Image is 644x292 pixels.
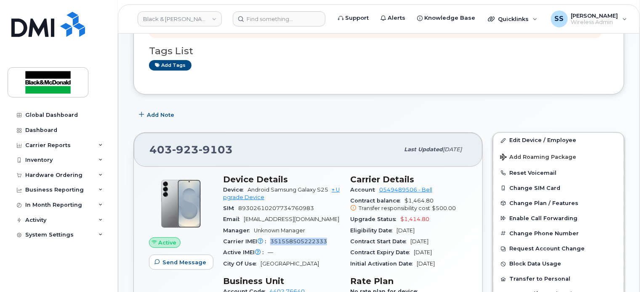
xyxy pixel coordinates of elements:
[223,187,340,200] a: + Upgrade Device
[375,10,411,26] a: Alerts
[147,111,174,119] span: Add Note
[270,238,327,245] span: 351558505222333
[404,146,443,153] span: Last updated
[156,179,206,229] img: s25plus.png
[509,200,578,206] span: Change Plan / Features
[350,227,397,234] span: Eligibility Date
[149,255,213,270] button: Send Message
[233,11,325,26] input: Find something...
[493,166,624,181] button: Reset Voicemail
[417,260,435,267] span: [DATE]
[493,241,624,256] button: Request Account Change
[571,19,618,26] span: Wireless Admin
[388,14,405,22] span: Alerts
[268,249,273,255] span: —
[133,107,181,122] button: Add Note
[332,10,375,26] a: Support
[172,143,199,156] span: 923
[223,238,270,245] span: Carrier IMEI
[359,205,430,211] span: Transfer responsibility cost
[493,148,624,165] button: Add Roaming Package
[238,205,314,211] span: 89302610207734760983
[493,271,624,287] button: Transfer to Personal
[223,227,254,234] span: Manager
[411,10,481,26] a: Knowledge Base
[350,216,400,222] span: Upgrade Status
[223,187,247,193] span: Device
[498,16,529,22] span: Quicklinks
[410,238,428,245] span: [DATE]
[493,226,624,241] button: Change Phone Number
[493,133,624,148] a: Edit Device / Employee
[545,11,633,27] div: Samantha Shandera
[223,174,340,184] h3: Device Details
[149,143,233,156] span: 403
[493,256,624,271] button: Block Data Usage
[223,216,244,222] span: Email
[261,260,319,267] span: [GEOGRAPHIC_DATA]
[500,154,576,162] span: Add Roaming Package
[149,60,192,71] a: Add tags
[254,227,305,234] span: Unknown Manager
[199,143,233,156] span: 9103
[223,205,238,211] span: SIM
[149,46,609,56] h3: Tags List
[493,181,624,196] button: Change SIM Card
[247,187,328,193] span: Android Samsung Galaxy S25
[493,211,624,226] button: Enable Call Forwarding
[443,146,462,153] span: [DATE]
[159,239,177,247] span: Active
[350,276,467,286] h3: Rate Plan
[350,197,404,204] span: Contract balance
[432,205,456,211] span: $500.00
[400,216,429,222] span: $1,414.80
[509,215,577,221] span: Enable Call Forwarding
[571,12,618,19] span: [PERSON_NAME]
[350,187,379,193] span: Account
[555,14,564,24] span: SS
[350,238,410,245] span: Contract Start Date
[493,196,624,211] button: Change Plan / Features
[350,174,467,184] h3: Carrier Details
[424,14,475,22] span: Knowledge Base
[162,258,206,266] span: Send Message
[350,260,417,267] span: Initial Activation Date
[379,187,432,193] a: 0549489506 - Bell
[350,197,467,213] span: $1,464.80
[482,11,543,27] div: Quicklinks
[223,260,261,267] span: City Of Use
[350,249,414,255] span: Contract Expiry Date
[345,14,369,22] span: Support
[223,249,268,255] span: Active IMEI
[223,276,340,286] h3: Business Unit
[138,11,222,26] a: Black & McDonald (0549489506)
[414,249,432,255] span: [DATE]
[397,227,415,234] span: [DATE]
[244,216,339,222] span: [EMAIL_ADDRESS][DOMAIN_NAME]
